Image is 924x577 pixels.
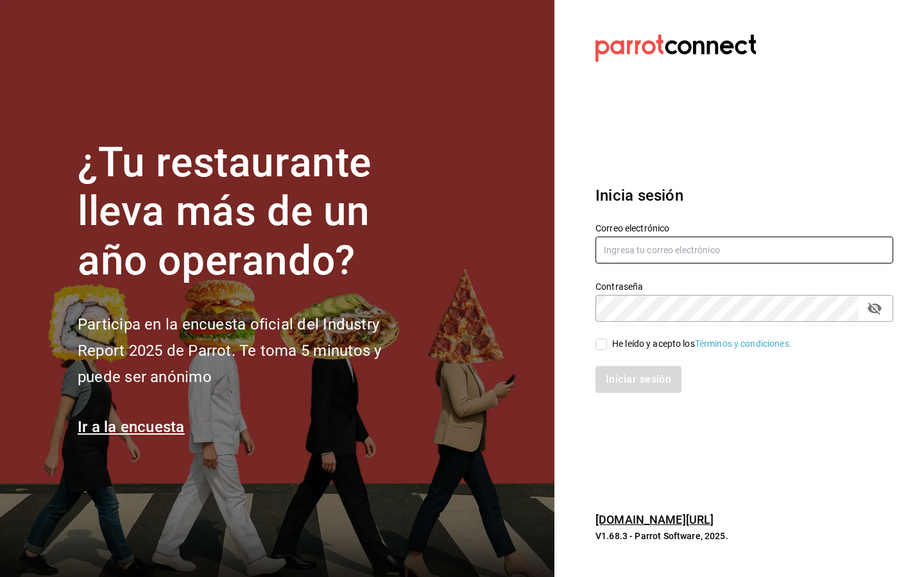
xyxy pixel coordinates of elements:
[595,513,714,526] a: [DOMAIN_NAME][URL]
[595,237,893,263] input: Ingresa tu correo electrónico
[595,184,893,207] h3: Inicia sesión
[78,418,185,436] a: Ir a la encuesta
[595,281,893,290] label: Contraseña
[612,337,792,351] div: He leído y acepto los
[695,339,792,349] a: Términos y condiciones.
[595,223,893,232] label: Correo electrónico
[864,297,886,319] button: passwordField
[595,530,893,542] p: V1.68.3 - Parrot Software, 2025.
[78,312,424,390] h2: Participa en la encuesta oficial del Industry Report 2025 de Parrot. Te toma 5 minutos y puede se...
[78,138,424,286] h1: ¿Tu restaurante lleva más de un año operando?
